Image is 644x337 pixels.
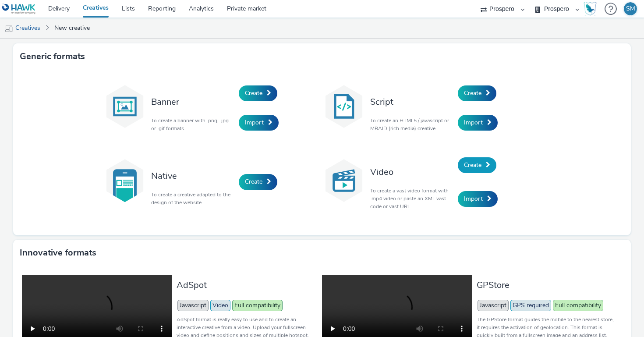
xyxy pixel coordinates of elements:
[510,300,551,311] span: GPS required
[151,191,234,206] p: To create a creative adapted to the design of the website.
[477,279,618,291] h3: GPStore
[151,117,234,132] p: To create a banner with .png, .jpg or .gif formats.
[553,300,603,311] span: Full compatibility
[103,159,147,202] img: native.svg
[2,4,36,14] img: undefined Logo
[239,174,277,190] a: Create
[151,170,234,182] h3: Native
[151,96,234,108] h3: Banner
[370,117,453,132] p: To create an HTML5 / javascript or MRAID (rich media) creative.
[370,187,453,210] p: To create a vast video format with .mp4 video or paste an XML vast code or vast URL.
[50,18,94,39] a: New creative
[245,118,264,127] span: Import
[370,166,453,178] h3: Video
[458,191,498,207] a: Import
[322,85,366,128] img: code.svg
[103,85,147,128] img: banner.svg
[239,85,277,101] a: Create
[322,159,366,202] img: video.svg
[458,157,496,173] a: Create
[478,300,509,311] span: Javascript
[239,115,279,131] a: Import
[464,195,483,203] span: Import
[177,300,209,311] span: Javascript
[458,115,498,131] a: Import
[464,161,481,169] span: Create
[20,50,85,63] h3: Generic formats
[245,89,262,97] span: Create
[210,300,230,311] span: Video
[370,96,453,108] h3: Script
[464,118,483,127] span: Import
[177,279,318,291] h3: AdSpot
[584,2,597,16] img: Hawk Academy
[20,246,96,259] h3: Innovative formats
[232,300,283,311] span: Full compatibility
[245,177,262,186] span: Create
[464,89,481,97] span: Create
[4,24,13,33] img: mobile
[584,2,600,16] a: Hawk Academy
[626,2,635,15] div: SM
[458,85,496,101] a: Create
